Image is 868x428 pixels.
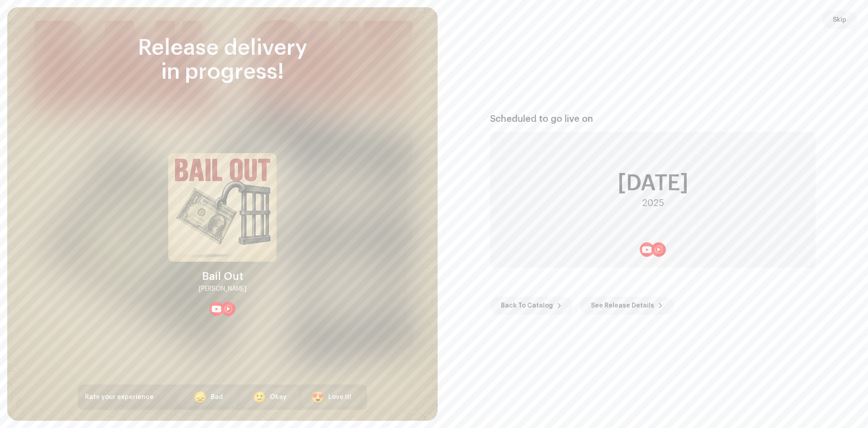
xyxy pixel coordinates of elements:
[580,297,674,315] button: See Release Details
[490,297,573,315] button: Back To Catalog
[270,393,287,402] div: Okay
[199,284,246,294] div: [PERSON_NAME]
[591,297,654,315] span: See Release Details
[490,114,816,125] div: Scheduled to go live on
[193,392,207,403] div: 😞
[253,392,266,403] div: 🙂
[85,394,154,400] span: Rate your experience
[78,36,367,84] div: Release delivery in progress!
[311,392,325,403] div: 😍
[211,393,223,402] div: Bad
[501,297,553,315] span: Back To Catalog
[202,269,243,284] div: Bail Out
[642,198,664,209] div: 2025
[168,153,277,262] img: 6d69a919-6d9b-4d8e-9d87-3a089599add9
[822,11,857,29] button: Skip
[833,11,846,29] span: Skip
[328,393,351,402] div: Love it!
[618,173,689,194] div: [DATE]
